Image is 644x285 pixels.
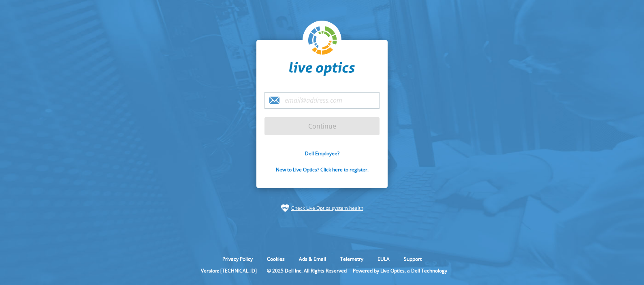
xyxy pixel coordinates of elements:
[261,255,291,262] a: Cookies
[291,204,363,212] a: Check Live Optics system health
[216,255,259,262] a: Privacy Policy
[197,267,261,274] li: Version: [TECHNICAL_ID]
[276,166,369,173] a: New to Live Optics? Click here to register.
[398,255,428,262] a: Support
[293,255,332,262] a: Ads & Email
[289,62,355,76] img: liveoptics-word.svg
[353,267,447,274] li: Powered by Live Optics, a Dell Technology
[334,255,369,262] a: Telemetry
[305,150,339,157] a: Dell Employee?
[308,26,337,55] img: liveoptics-logo.svg
[264,92,380,109] input: email@address.com
[263,267,351,274] li: © 2025 Dell Inc. All Rights Reserved
[281,204,289,212] img: status-check-icon.svg
[371,255,396,262] a: EULA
